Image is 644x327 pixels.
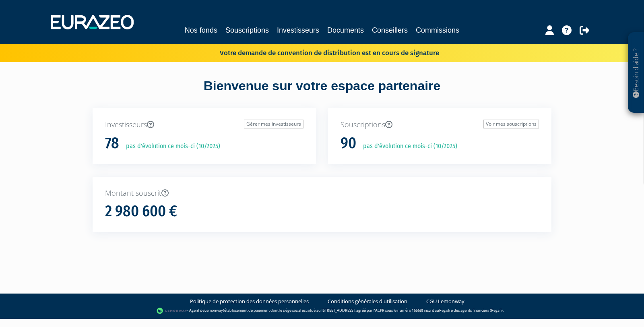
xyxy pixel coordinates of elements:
h1: 2 980 600 € [105,203,177,220]
p: Investisseurs [105,120,303,130]
img: logo-lemonway.png [157,307,188,315]
a: Registre des agents financiers (Regafi) [439,308,503,313]
a: Conseillers [372,25,408,36]
a: Voir mes souscriptions [483,120,539,128]
a: Souscriptions [225,25,269,36]
div: Bienvenue sur votre espace partenaire [87,77,557,108]
a: Lemonway [204,308,223,313]
a: Commissions [416,25,459,36]
p: Votre demande de convention de distribution est en cours de signature [196,46,439,58]
div: - Agent de (établissement de paiement dont le siège social est situé au [STREET_ADDRESS], agréé p... [8,307,636,315]
p: Besoin d'aide ? [632,37,641,109]
a: Gérer mes investisseurs [244,120,303,128]
p: pas d'évolution ce mois-ci (10/2025) [120,142,220,151]
p: Montant souscrit [105,188,539,199]
a: CGU Lemonway [426,298,464,305]
a: Nos fonds [185,25,217,36]
a: Conditions générales d'utilisation [328,298,407,305]
a: Investisseurs [277,25,319,36]
p: Souscriptions [341,120,539,130]
a: Politique de protection des données personnelles [190,298,309,305]
a: Documents [327,25,364,36]
p: pas d'évolution ce mois-ci (10/2025) [357,142,457,151]
h1: 90 [341,135,356,152]
h1: 78 [105,135,119,152]
img: 1732889491-logotype_eurazeo_blanc_rvb.png [51,15,134,29]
